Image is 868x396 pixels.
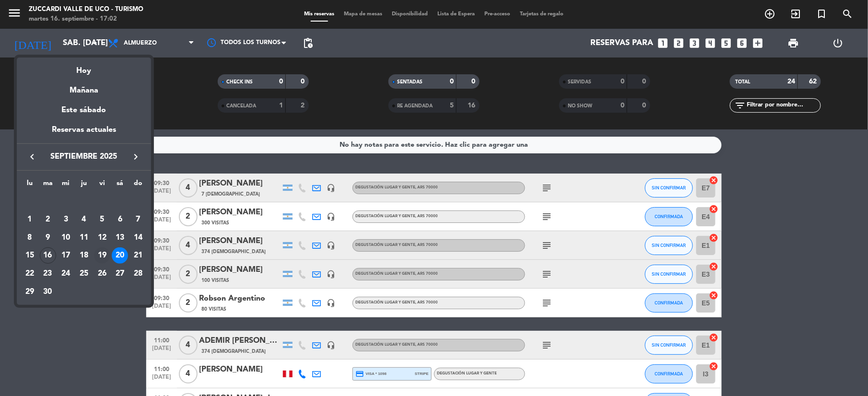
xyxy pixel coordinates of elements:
td: 2 de septiembre de 2025 [39,210,57,229]
td: 28 de septiembre de 2025 [129,265,147,283]
td: 29 de septiembre de 2025 [21,283,39,301]
th: martes [39,178,57,193]
th: jueves [75,178,93,193]
td: 18 de septiembre de 2025 [75,246,93,265]
div: 29 [22,284,38,300]
div: 11 [76,230,92,246]
td: 17 de septiembre de 2025 [57,246,75,265]
i: keyboard_arrow_right [130,151,141,163]
td: 15 de septiembre de 2025 [21,246,39,265]
td: 5 de septiembre de 2025 [93,210,111,229]
td: 6 de septiembre de 2025 [111,210,129,229]
div: 8 [22,230,38,246]
div: Reservas actuales [17,124,151,143]
td: 19 de septiembre de 2025 [93,246,111,265]
th: viernes [93,178,111,193]
div: 18 [76,247,92,264]
td: 9 de septiembre de 2025 [39,229,57,247]
td: 13 de septiembre de 2025 [111,229,129,247]
div: 22 [22,266,38,282]
button: keyboard_arrow_left [23,151,41,163]
div: 28 [130,266,146,282]
div: Mañana [17,77,151,97]
div: 6 [112,211,128,228]
td: 10 de septiembre de 2025 [57,229,75,247]
div: 16 [40,247,56,264]
td: 14 de septiembre de 2025 [129,229,147,247]
th: domingo [129,178,147,193]
div: 4 [76,211,92,228]
td: 21 de septiembre de 2025 [129,246,147,265]
div: 2 [40,211,56,228]
div: 27 [112,266,128,282]
td: 1 de septiembre de 2025 [21,210,39,229]
div: 30 [40,284,56,300]
div: 13 [112,230,128,246]
td: 25 de septiembre de 2025 [75,265,93,283]
div: 7 [130,211,146,228]
div: 5 [94,211,110,228]
div: 12 [94,230,110,246]
td: 23 de septiembre de 2025 [39,265,57,283]
div: 15 [22,247,38,264]
div: 24 [58,266,74,282]
td: 30 de septiembre de 2025 [39,283,57,301]
td: 4 de septiembre de 2025 [75,210,93,229]
div: 19 [94,247,110,264]
td: 12 de septiembre de 2025 [93,229,111,247]
div: Este sábado [17,97,151,124]
td: 16 de septiembre de 2025 [39,246,57,265]
div: 3 [58,211,74,228]
div: 10 [58,230,74,246]
td: 11 de septiembre de 2025 [75,229,93,247]
i: keyboard_arrow_left [26,151,38,163]
th: miércoles [57,178,75,193]
td: 3 de septiembre de 2025 [57,210,75,229]
div: 25 [76,266,92,282]
th: sábado [111,178,129,193]
span: septiembre 2025 [41,151,127,163]
button: keyboard_arrow_right [127,151,144,163]
td: 26 de septiembre de 2025 [93,265,111,283]
div: 17 [58,247,74,264]
td: 7 de septiembre de 2025 [129,210,147,229]
div: 23 [40,266,56,282]
td: SEP. [21,192,147,210]
td: 8 de septiembre de 2025 [21,229,39,247]
div: 21 [130,247,146,264]
td: 20 de septiembre de 2025 [111,246,129,265]
div: Hoy [17,58,151,77]
div: 20 [112,247,128,264]
div: 1 [22,211,38,228]
td: 24 de septiembre de 2025 [57,265,75,283]
div: 26 [94,266,110,282]
div: 9 [40,230,56,246]
th: lunes [21,178,39,193]
td: 27 de septiembre de 2025 [111,265,129,283]
div: 14 [130,230,146,246]
td: 22 de septiembre de 2025 [21,265,39,283]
